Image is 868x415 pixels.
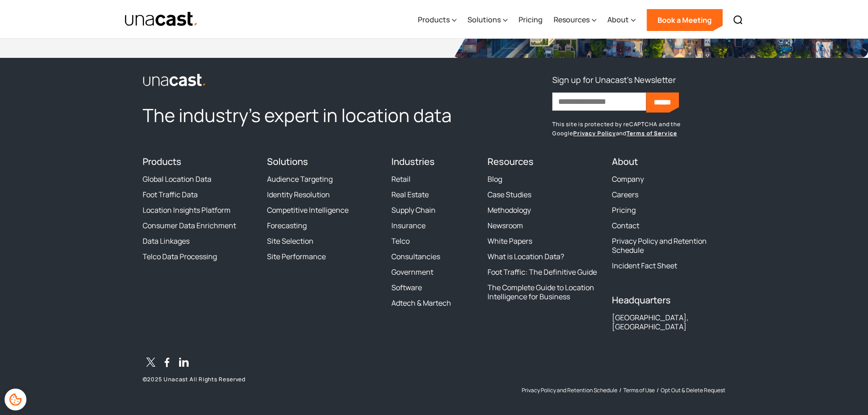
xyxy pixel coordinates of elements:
h4: Resources [488,156,601,167]
div: Resources [554,14,590,25]
a: Pricing [612,205,636,215]
a: Insurance [391,221,426,230]
div: About [607,14,629,25]
a: Incident Fact Sheet [612,261,677,270]
a: Facebook [159,356,175,372]
a: Site Performance [267,252,326,261]
a: Privacy Policy and Retention Schedule [522,387,617,394]
a: Privacy Policy [573,129,616,137]
a: Audience Targeting [267,174,333,184]
div: Solutions [467,14,501,25]
a: The Complete Guide to Location Intelligence for Business [488,283,601,301]
div: Products [418,14,450,25]
h2: The industry’s expert in location data [143,103,477,127]
a: Careers [612,190,638,199]
a: Terms of Use [623,387,655,394]
a: Identity Resolution [267,190,330,199]
div: Resources [554,1,596,39]
a: Real Estate [391,190,429,199]
a: Contact [612,221,639,230]
a: Foot Traffic Data [143,190,198,199]
a: Telco Data Processing [143,252,217,261]
a: LinkedIn [175,356,192,372]
a: Forecasting [267,221,307,230]
p: This site is protected by reCAPTCHA and the Google and [552,120,725,138]
div: Solutions [467,1,508,39]
div: Products [418,1,457,39]
div: / [657,387,659,394]
a: Consultancies [391,252,440,261]
div: / [619,387,621,394]
a: Twitter / X [143,356,159,372]
p: © 2025 Unacast All Rights Reserved [143,376,381,383]
a: Terms of Service [627,129,677,137]
a: Newsroom [488,221,523,230]
div: About [607,1,636,39]
a: Privacy Policy and Retention Schedule [612,236,725,255]
a: Solutions [267,155,308,168]
a: Blog [488,174,502,184]
a: Products [143,155,181,168]
a: home [124,11,199,27]
a: Pricing [519,1,543,39]
div: [GEOGRAPHIC_DATA], [GEOGRAPHIC_DATA] [612,313,725,331]
a: Supply Chain [391,205,436,215]
h3: Sign up for Unacast's Newsletter [552,72,676,87]
a: Software [391,283,422,292]
a: Adtech & Martech [391,298,451,307]
a: Data Linkages [143,236,190,246]
a: Methodology [488,205,531,215]
img: Search icon [733,15,744,26]
a: What is Location Data? [488,252,564,261]
h4: Industries [391,156,477,167]
a: link to the homepage [143,72,477,87]
a: Site Selection [267,236,313,246]
a: Global Location Data [143,174,211,184]
a: Consumer Data Enrichment [143,221,236,230]
img: Unacast text logo [124,11,199,27]
a: Case Studies [488,190,531,199]
a: Telco [391,236,410,246]
a: Competitive Intelligence [267,205,349,215]
a: Company [612,174,644,184]
h4: About [612,156,725,167]
a: Government [391,267,433,277]
a: Opt Out & Delete Request [661,387,725,394]
img: Unacast logo [143,73,206,87]
a: White Papers [488,236,532,246]
h4: Headquarters [612,295,725,306]
a: Retail [391,174,411,184]
a: Location Insights Platform [143,205,231,215]
a: Foot Traffic: The Definitive Guide [488,267,597,277]
div: Cookie Preferences [5,389,26,410]
a: Book a Meeting [647,9,723,31]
